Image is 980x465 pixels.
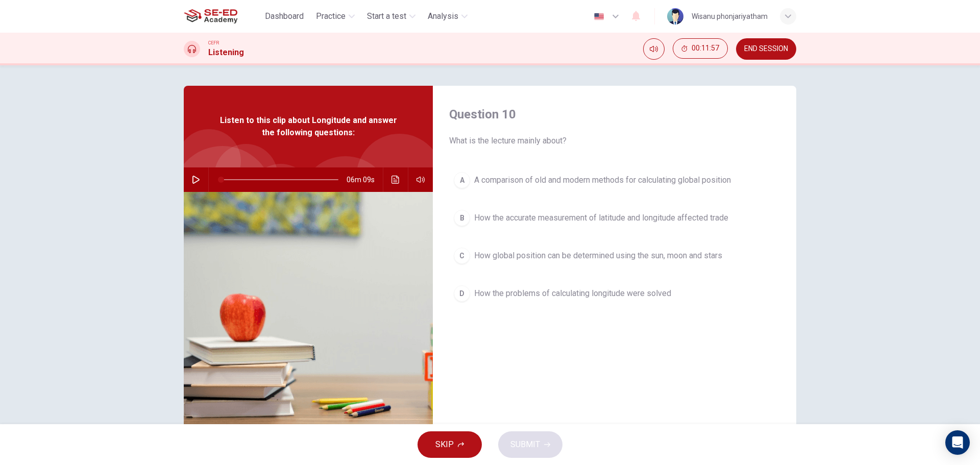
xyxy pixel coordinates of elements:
button: CHow global position can be determined using the sun, moon and stars [449,243,780,268]
button: Click to see the audio transcription [387,167,404,192]
span: Listen to this clip about Longitude and answer the following questions: [217,114,400,139]
span: How the problems of calculating longitude were solved [474,287,671,300]
button: BHow the accurate measurement of latitude and longitude affected trade [449,205,780,231]
span: Practice [316,10,346,22]
span: SKIP [435,437,454,452]
button: 00:11:57 [673,38,728,59]
button: Practice [312,7,359,26]
div: A [454,172,470,188]
img: Profile picture [667,8,683,25]
span: Start a test [367,10,406,22]
img: Listen to this clip about Longitude and answer the following questions: [184,192,433,440]
span: What is the lecture mainly about? [449,135,780,147]
span: Analysis [428,10,458,22]
button: DHow the problems of calculating longitude were solved [449,281,780,306]
div: C [454,248,470,264]
div: Mute [643,38,665,60]
div: Hide [673,38,728,60]
img: en [593,13,605,20]
button: END SESSION [736,38,796,60]
span: 00:11:57 [692,44,719,53]
button: Start a test [363,7,420,26]
div: Open Intercom Messenger [945,430,970,455]
span: A comparison of old and modern methods for calculating global position [474,174,731,186]
a: SE-ED Academy logo [184,6,261,27]
div: D [454,285,470,302]
img: SE-ED Academy logo [184,6,237,27]
span: END SESSION [744,45,788,53]
h4: Question 10 [449,106,780,123]
button: Dashboard [261,7,308,26]
button: AA comparison of old and modern methods for calculating global position [449,167,780,193]
div: B [454,210,470,226]
h1: Listening [208,46,244,59]
span: 06m 09s [347,167,383,192]
span: Dashboard [265,10,304,22]
button: Analysis [424,7,472,26]
button: SKIP [418,431,482,458]
div: Wisanu phonjariyatham [692,10,768,22]
span: How the accurate measurement of latitude and longitude affected trade [474,212,728,224]
span: CEFR [208,39,219,46]
span: How global position can be determined using the sun, moon and stars [474,250,722,262]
